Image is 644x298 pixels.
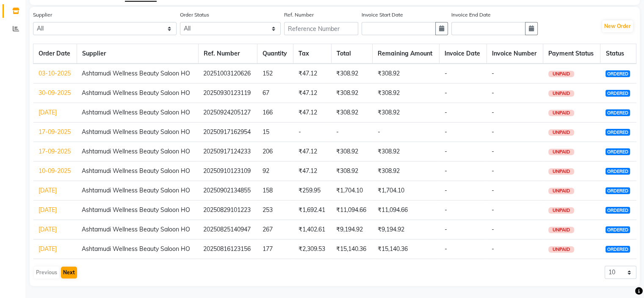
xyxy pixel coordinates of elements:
[439,44,486,64] th: Invoice Date
[486,44,543,64] th: Invoice Number
[331,181,372,201] td: ₹1,704.10
[77,123,198,142] td: Ashtamudi Wellness Beauty Saloon HO
[548,129,574,136] span: UNPAID
[439,64,486,84] td: -
[39,245,57,253] a: [DATE]
[331,123,372,142] td: -
[77,181,198,201] td: Ashtamudi Wellness Beauty Saloon HO
[39,70,71,77] a: 03-10-2025
[373,123,439,142] td: -
[373,103,439,123] td: ₹308.92
[257,64,293,84] td: 152
[77,103,198,123] td: Ashtamudi Wellness Beauty Saloon HO
[373,240,439,259] td: ₹15,140.36
[373,162,439,181] td: ₹308.92
[39,89,71,97] a: 30-09-2025
[331,142,372,162] td: ₹308.92
[373,44,439,64] th: Remaining Amount
[492,226,494,233] span: -
[198,84,257,103] td: 20250930123119
[257,162,293,181] td: 92
[331,44,372,64] th: Total
[198,64,257,84] td: 20251003120626
[492,245,494,253] span: -
[39,187,57,194] a: [DATE]
[293,123,331,142] td: -
[198,123,257,142] td: 20250917162954
[33,11,52,19] label: Supplier
[293,103,331,123] td: ₹47.12
[605,90,630,97] span: ORDERED
[373,201,439,220] td: ₹11,094.66
[331,84,372,103] td: ₹308.92
[439,240,486,259] td: -
[77,44,198,64] th: Supplier
[605,129,630,136] span: ORDERED
[198,142,257,162] td: 20250917124233
[198,103,257,123] td: 20250924205127
[439,103,486,123] td: -
[198,44,257,64] th: Ref. Number
[602,20,633,32] button: New Order
[198,162,257,181] td: 20250910123109
[77,240,198,259] td: Ashtamudi Wellness Beauty Saloon HO
[257,142,293,162] td: 206
[257,240,293,259] td: 177
[77,220,198,240] td: Ashtamudi Wellness Beauty Saloon HO
[548,227,574,233] span: UNPAID
[257,220,293,240] td: 267
[439,201,486,220] td: -
[548,149,574,155] span: UNPAID
[257,201,293,220] td: 253
[331,162,372,181] td: ₹308.92
[362,11,403,19] label: Invoice Start Date
[39,109,57,116] a: [DATE]
[492,89,494,97] span: -
[284,11,314,19] label: Ref. Number
[284,22,358,35] input: Reference Number
[77,201,198,220] td: Ashtamudi Wellness Beauty Saloon HO
[257,44,293,64] th: Quantity
[605,246,630,253] span: ORDERED
[439,142,486,162] td: -
[548,71,574,77] span: UNPAID
[439,220,486,240] td: -
[77,84,198,103] td: Ashtamudi Wellness Beauty Saloon HO
[600,44,636,64] th: Status
[77,64,198,84] td: Ashtamudi Wellness Beauty Saloon HO
[605,70,630,77] span: ORDERED
[257,181,293,201] td: 158
[331,240,372,259] td: ₹15,140.36
[39,128,71,136] a: 17-09-2025
[293,181,331,201] td: ₹259.95
[331,220,372,240] td: ₹9,194.92
[39,167,71,175] a: 10-09-2025
[492,167,494,175] span: -
[605,207,630,214] span: ORDERED
[293,64,331,84] td: ₹47.12
[492,148,494,155] span: -
[373,84,439,103] td: ₹308.92
[605,168,630,175] span: ORDERED
[548,188,574,194] span: UNPAID
[293,84,331,103] td: ₹47.12
[543,44,600,64] th: Payment Status
[293,220,331,240] td: ₹1,402.61
[373,220,439,240] td: ₹9,194.92
[198,220,257,240] td: 20250825140947
[198,240,257,259] td: 20250816123156
[293,162,331,181] td: ₹47.12
[257,84,293,103] td: 67
[451,11,491,19] label: Invoice End Date
[548,90,574,97] span: UNPAID
[39,206,57,214] a: [DATE]
[293,201,331,220] td: ₹1,692.41
[293,240,331,259] td: ₹2,309.53
[605,109,630,116] span: ORDERED
[257,103,293,123] td: 166
[605,187,630,194] span: ORDERED
[33,44,77,64] th: Order Date
[439,84,486,103] td: -
[492,206,494,214] span: -
[39,226,57,233] a: [DATE]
